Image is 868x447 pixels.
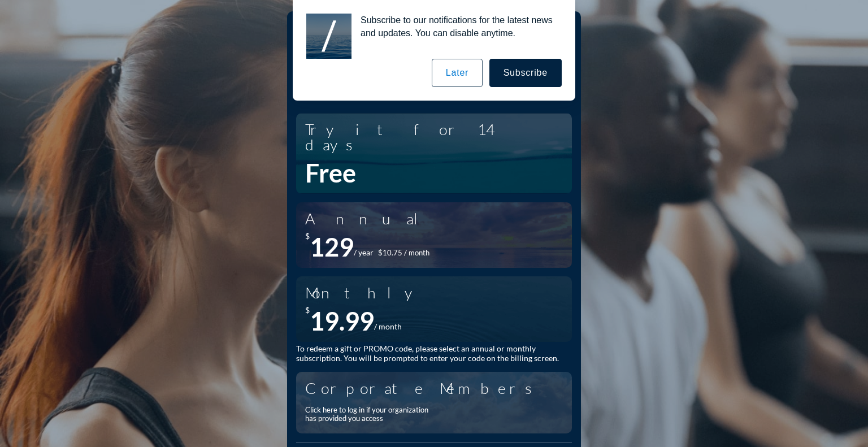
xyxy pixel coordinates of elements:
div: $ [305,232,310,262]
img: notification icon [306,14,351,59]
div: Annual [305,211,431,226]
div: Subscribe to our notifications for the latest news and updates. You can disable anytime. [351,14,562,40]
div: / year [354,248,374,258]
div: $ [305,306,310,336]
div: 19.99 [310,306,374,336]
div: $10.75 / month [378,249,429,258]
div: 129 [310,232,354,262]
button: Subscribe [489,59,562,87]
div: To redeem a gift or PROMO code, please select an annual or monthly subscription. You will be prom... [296,344,572,363]
div: Click here to log in if your organization has provided you access [305,406,435,423]
div: Corporate Members [305,380,553,396]
button: Later [432,59,483,87]
div: / month [374,322,402,332]
div: Monthly [305,285,420,300]
div: Try it for 14 days [305,121,563,152]
div: Free [305,158,356,188]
